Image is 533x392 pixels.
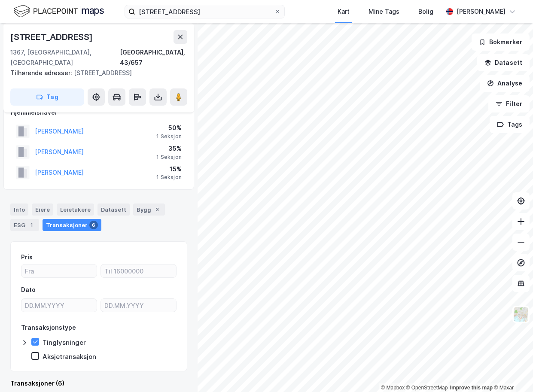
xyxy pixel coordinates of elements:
[21,285,36,295] div: Dato
[133,204,165,216] div: Bygg
[10,88,84,106] button: Tag
[153,205,161,214] div: 3
[477,54,530,71] button: Datasett
[120,47,187,68] div: [GEOGRAPHIC_DATA], 43/657
[135,5,274,18] input: Søk på adresse, matrikkel, gårdeiere, leietakere eller personer
[57,204,94,216] div: Leietakere
[10,47,120,68] div: 1367, [GEOGRAPHIC_DATA], [GEOGRAPHIC_DATA]
[490,116,530,133] button: Tags
[101,264,176,277] input: Til 16000000
[43,338,86,346] div: Tinglysninger
[97,204,130,216] div: Datasett
[480,75,530,92] button: Analyse
[10,68,180,78] div: [STREET_ADDRESS]
[472,33,530,51] button: Bokmerker
[156,164,182,174] div: 15%
[156,143,182,154] div: 35%
[32,204,53,216] div: Eiere
[43,352,96,361] div: Aksjetransaksjon
[10,69,74,76] span: Tilhørende adresser:
[457,6,506,17] div: [PERSON_NAME]
[369,6,399,17] div: Mine Tags
[488,95,530,112] button: Filter
[14,4,104,19] img: logo.f888ab2527a4732fd821a326f86c7f29.svg
[450,385,493,391] a: Improve this map
[10,30,94,44] div: [STREET_ADDRESS]
[27,221,36,229] div: 1
[381,385,405,391] a: Mapbox
[156,123,182,133] div: 50%
[156,133,182,140] div: 1 Seksjon
[10,378,187,389] div: Transaksjoner (6)
[21,264,97,277] input: Fra
[89,221,98,229] div: 6
[338,6,350,17] div: Kart
[490,351,533,392] div: Kontrollprogram for chat
[10,219,39,231] div: ESG
[156,154,182,161] div: 1 Seksjon
[513,306,529,322] img: Z
[101,299,176,312] input: DD.MM.YYYY
[156,174,182,181] div: 1 Seksjon
[21,322,76,333] div: Transaksjonstype
[43,219,101,231] div: Transaksjoner
[490,351,533,392] iframe: Chat Widget
[406,385,448,391] a: OpenStreetMap
[10,204,28,216] div: Info
[21,299,97,312] input: DD.MM.YYYY
[418,6,433,17] div: Bolig
[21,252,33,262] div: Pris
